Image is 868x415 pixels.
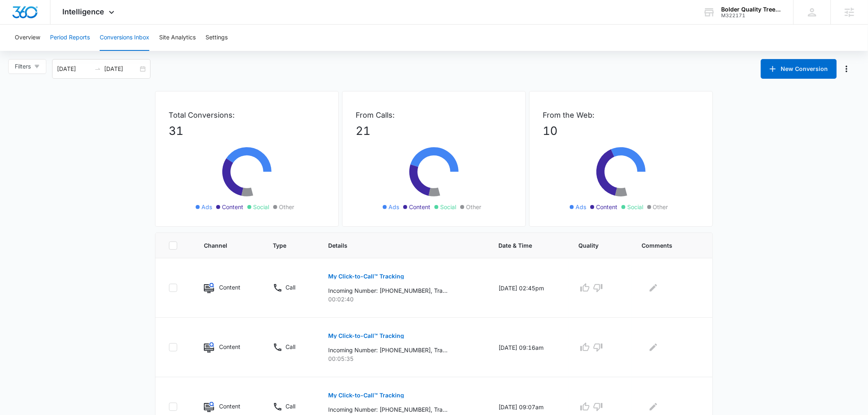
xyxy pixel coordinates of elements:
[206,25,228,51] button: Settings
[489,318,569,377] td: [DATE] 09:16am
[578,241,610,250] span: Quality
[50,25,90,51] button: Period Reports
[489,258,569,318] td: [DATE] 02:45pm
[647,281,660,294] button: Edit Comments
[94,66,101,72] span: swap-right
[204,241,241,250] span: Channel
[647,400,660,413] button: Edit Comments
[100,25,149,51] button: Conversions Inbox
[63,7,105,16] span: Intelligence
[543,122,699,139] p: 10
[499,241,547,250] span: Date & Time
[328,286,448,295] p: Incoming Number: [PHONE_NUMBER], Tracking Number: [PHONE_NUMBER], Ring To: [PHONE_NUMBER], Caller...
[328,405,448,414] p: Incoming Number: [PHONE_NUMBER], Tracking Number: [PHONE_NUMBER], Ring To: [PHONE_NUMBER], Caller...
[653,203,668,211] span: Other
[273,241,297,250] span: Type
[328,267,404,286] button: My Click-to-Call™ Tracking
[15,25,40,51] button: Overview
[356,109,512,121] p: From Calls:
[169,122,325,139] p: 31
[328,274,404,279] p: My Click-to-Call™ Tracking
[279,203,294,211] span: Other
[159,25,196,51] button: Site Analytics
[8,59,46,74] button: Filters
[222,203,243,211] span: Content
[328,326,404,346] button: My Click-to-Call™ Tracking
[201,203,212,211] span: Ads
[57,64,91,73] input: Start date
[286,283,295,292] p: Call
[104,64,138,73] input: End date
[440,203,456,211] span: Social
[647,341,660,354] button: Edit Comments
[388,203,399,211] span: Ads
[15,62,31,71] span: Filters
[94,66,101,72] span: to
[219,402,240,410] p: Content
[169,109,325,121] p: Total Conversions:
[722,13,781,18] div: account id
[219,283,240,292] p: Content
[356,122,512,139] p: 21
[328,333,404,339] p: My Click-to-Call™ Tracking
[219,342,240,351] p: Content
[328,241,467,250] span: Details
[286,402,295,410] p: Call
[596,203,617,211] span: Content
[543,109,699,121] p: From the Web:
[409,203,430,211] span: Content
[627,203,643,211] span: Social
[466,203,481,211] span: Other
[761,59,837,79] button: New Conversion
[328,354,479,363] p: 00:05:35
[840,62,853,75] button: Manage Numbers
[328,392,404,398] p: My Click-to-Call™ Tracking
[253,203,269,211] span: Social
[328,346,448,354] p: Incoming Number: [PHONE_NUMBER], Tracking Number: [PHONE_NUMBER], Ring To: [PHONE_NUMBER], Caller...
[642,241,688,250] span: Comments
[328,385,404,405] button: My Click-to-Call™ Tracking
[328,295,479,303] p: 00:02:40
[286,342,295,351] p: Call
[722,6,781,13] div: account name
[576,203,586,211] span: Ads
